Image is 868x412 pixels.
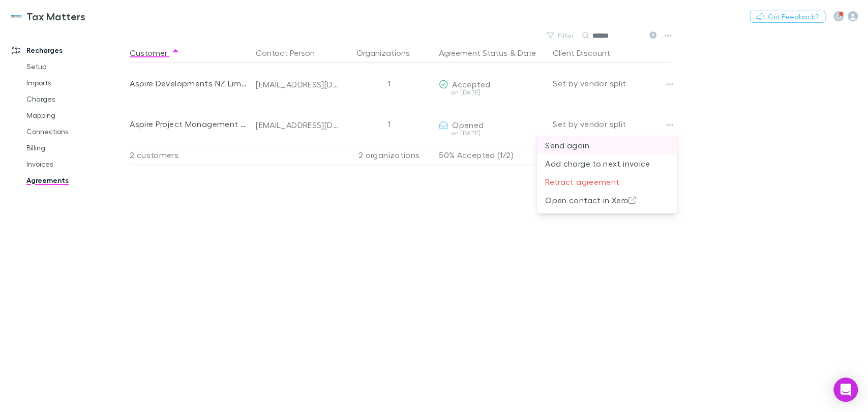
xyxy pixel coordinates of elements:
a: Open contact in Xero [537,194,677,204]
p: Send again [545,139,669,151]
p: Retract agreement [545,176,669,188]
li: Retract agreement [537,173,677,191]
li: Add charge to next invoice [537,154,677,173]
li: Send again [537,136,677,154]
li: Open contact in Xero [537,191,677,209]
p: Add charge to next invoice [545,157,669,170]
div: Open Intercom Messenger [833,377,858,402]
p: Open contact in Xero [545,194,669,206]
